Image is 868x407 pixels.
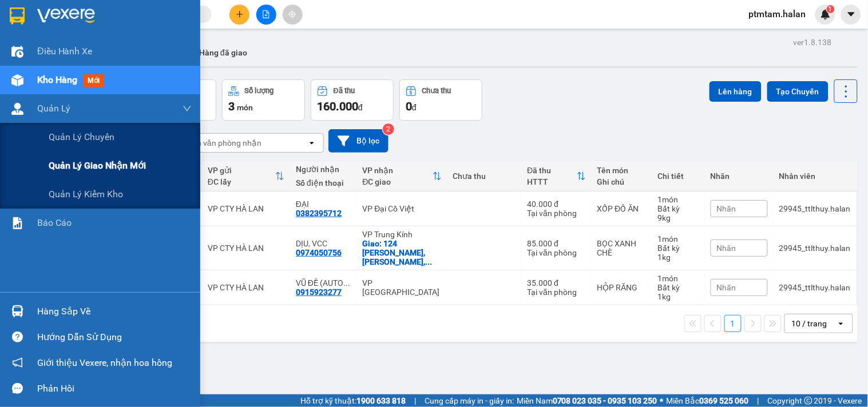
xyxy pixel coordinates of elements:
div: BỌC XANH CHÈ [597,239,647,257]
span: Giới thiệu Vexere, nhận hoa hồng [37,356,172,370]
div: ver 1.8.138 [794,36,832,49]
span: 160.000 [317,99,358,113]
svg: open [307,138,316,147]
div: VP gửi [208,166,275,175]
span: 1 [829,5,833,13]
span: Báo cáo [37,216,72,230]
div: Số điện thoại [296,178,351,187]
div: 85.000 đ [528,239,586,248]
div: 9 kg [658,213,699,222]
button: Hàng đã giao [190,39,256,66]
span: 0 [406,99,412,113]
div: 1 kg [658,253,699,262]
div: 29945_ttlthuy.halan [779,204,851,213]
div: Hàng sắp về [37,303,192,320]
span: copyright [804,397,812,405]
div: HỘP RĂNG [597,283,647,292]
span: notification [12,357,23,368]
span: ... [425,257,432,266]
div: Ghi chú [597,177,647,186]
span: món [237,103,253,112]
div: VP CTY HÀ LAN [208,244,284,253]
div: Tên món [597,166,647,175]
div: 35.000 đ [528,278,586,288]
span: | [758,394,759,407]
span: Nhãn [717,204,736,213]
span: Hỗ trợ kỹ thuật: [300,394,406,407]
div: DỊU, VCC [296,239,351,248]
div: Đã thu [528,166,577,175]
img: icon-new-feature [821,9,831,19]
div: Phản hồi [37,380,192,397]
div: 1 món [658,234,699,244]
span: Miền Bắc [667,394,749,407]
div: Chọn văn phòng nhận [183,137,261,149]
div: Nhân viên [779,171,851,181]
span: Cung cấp máy in - giấy in: [425,394,514,407]
div: VP CTY HÀ LAN [208,283,284,292]
button: file-add [256,5,276,25]
img: solution-icon [11,217,23,229]
button: Bộ lọc [328,129,389,153]
div: Bất kỳ [658,283,699,292]
div: 1 món [658,274,699,283]
svg: open [837,319,846,328]
div: XỐP ĐỒ ĂN [597,204,647,213]
span: Kho hàng [37,74,77,85]
div: VŨ ĐỀ (AUTO HÀ ĐÔNG) [296,278,351,288]
span: Điều hành xe [37,44,93,58]
img: warehouse-icon [11,305,23,317]
span: Quản lý kiểm kho [49,187,123,201]
div: 10 / trang [792,318,827,329]
div: Bất kỳ [658,244,699,253]
span: message [12,383,23,394]
div: VP [GEOGRAPHIC_DATA] [362,278,441,297]
button: Tạo Chuyến [767,81,829,102]
span: caret-down [846,9,857,19]
div: 1 kg [658,292,699,301]
div: 40.000 đ [528,199,586,209]
div: Giao: 124 HÒE THỊ, PHƯƠNG CANH, NAM TỪ LIÊM [362,239,441,266]
span: đ [412,103,417,112]
div: Người nhận [296,165,351,174]
img: warehouse-icon [11,103,23,115]
th: Toggle SortBy [202,161,290,191]
div: Số lượng [245,87,274,95]
div: 1 món [658,195,699,204]
div: Nhãn [711,171,768,181]
div: 0974050756 [296,248,342,257]
div: Đã thu [334,87,355,95]
span: aim [288,10,296,18]
div: 0382395712 [296,209,342,218]
div: Tại văn phòng [528,248,586,257]
span: Nhãn [717,244,736,253]
div: 29945_ttlthuy.halan [779,244,851,253]
span: ... [343,278,350,288]
div: Chưa thu [453,171,516,181]
div: VP Đại Cồ Việt [362,204,441,213]
div: VP nhận [362,166,432,175]
span: Miền Nam [517,394,657,407]
span: Quản Lý [37,101,70,115]
th: Toggle SortBy [356,161,447,191]
img: logo-vxr [10,7,25,25]
span: ptmtam.halan [740,7,815,21]
button: Số lượng3món [222,79,305,121]
span: 3 [228,99,235,113]
span: Quản lý chuyến [49,130,114,144]
button: aim [283,5,303,25]
div: ĐC lấy [208,177,275,186]
span: question-circle [12,332,23,342]
div: ĐẠI [296,199,351,209]
sup: 1 [827,5,835,13]
span: Quản lý giao nhận mới [49,158,146,173]
div: Tại văn phòng [528,288,586,297]
img: warehouse-icon [11,74,23,86]
span: mới [83,74,104,87]
div: Hướng dẫn sử dụng [37,329,192,346]
strong: 0369 525 060 [700,396,749,405]
div: VP CTY HÀ LAN [208,204,284,213]
div: HTTT [528,177,577,186]
button: Chưa thu0đ [399,79,482,121]
div: Chi tiết [658,171,699,181]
